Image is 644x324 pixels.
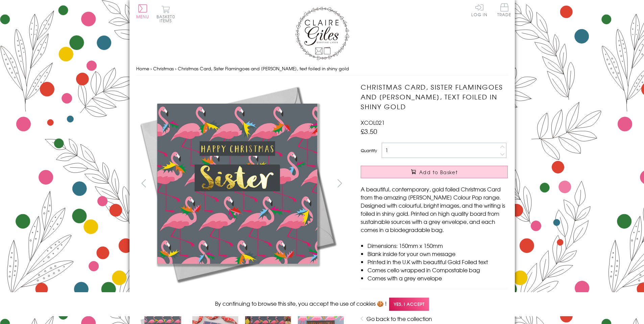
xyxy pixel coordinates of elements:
button: Add to Basket [361,166,508,178]
button: Basket0 items [157,5,175,23]
li: Dimensions: 150mm x 150mm [367,241,508,250]
a: Home [136,65,149,72]
span: › [175,65,176,72]
h1: Christmas Card, Sister Flamingoes and [PERSON_NAME], text foiled in shiny gold [361,82,508,111]
img: Christmas Card, Sister Flamingoes and Holly, text foiled in shiny gold [136,82,339,285]
img: Christmas Card, Sister Flamingoes and Holly, text foiled in shiny gold [347,82,550,285]
img: Claire Giles Greetings Cards [295,7,349,60]
li: Blank inside for your own message [367,250,508,258]
p: A beautiful, contemporary, gold foiled Christmas Card from the amazing [PERSON_NAME] Colour Pop r... [361,185,508,234]
span: Trade [497,3,511,17]
li: Comes cello wrapped in Compostable bag [367,266,508,274]
span: › [150,65,152,72]
span: Menu [136,14,149,20]
span: £3.50 [361,126,377,136]
li: Printed in the U.K with beautiful Gold Foiled text [367,258,508,266]
span: XCOL021 [361,118,385,126]
label: Quantity [361,147,377,154]
span: Christmas Card, Sister Flamingoes and [PERSON_NAME], text foiled in shiny gold [178,65,349,72]
span: 0 items [160,14,175,24]
span: Add to Basket [419,169,458,176]
button: next [332,176,347,191]
button: prev [136,176,151,191]
span: Yes, I accept [389,298,429,311]
li: Comes with a grey envelope [367,274,508,282]
button: Menu [136,4,149,19]
nav: breadcrumbs [136,62,508,76]
a: Trade [497,3,511,18]
a: Christmas [153,65,174,72]
a: Log In [471,3,487,17]
a: Go back to the collection [366,315,432,323]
